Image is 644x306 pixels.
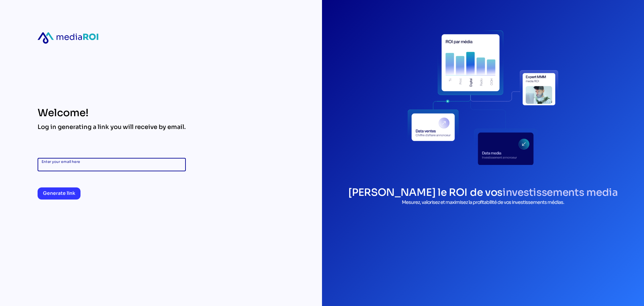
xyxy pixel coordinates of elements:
div: Log in generating a link you will receive by email. [38,123,186,131]
div: Welcome! [38,107,186,119]
span: Generate link [43,189,75,197]
div: mediaroi [38,32,98,44]
div: login [408,21,558,173]
h1: [PERSON_NAME] le ROI de vos [348,186,618,199]
span: investissements media [502,186,618,199]
button: Generate link [38,187,80,200]
p: Mesurez, valorisez et maximisez la profitabilité de vos investissements médias. [348,199,618,206]
input: Enter your email here [42,158,182,171]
